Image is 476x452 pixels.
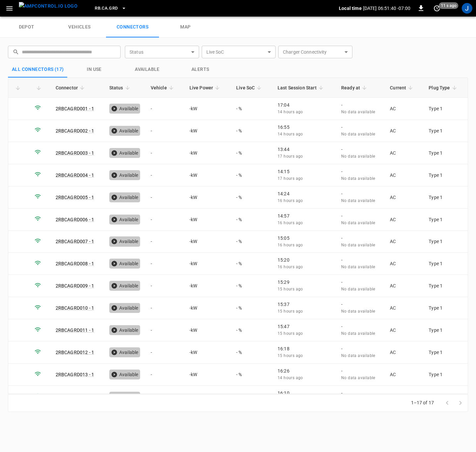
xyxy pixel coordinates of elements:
[53,17,106,38] a: vehicles
[341,331,375,336] span: No data available
[439,2,458,9] span: 11 s ago
[341,243,375,247] span: No data available
[341,146,379,153] p: -
[174,62,227,77] button: Alerts
[423,275,468,297] td: Type 1
[278,168,331,175] p: 14:15
[423,253,468,275] td: Type 1
[184,98,231,120] td: - kW
[109,148,140,158] div: Available
[95,5,118,12] span: RB.CA.GRD
[423,186,468,209] td: Type 1
[231,386,272,408] td: - %
[385,120,423,142] td: AC
[278,345,331,352] p: 16:18
[56,305,94,311] a: 2RBCAGRD010 - 1
[341,190,379,197] p: -
[341,213,379,219] p: -
[109,170,140,180] div: Available
[145,231,184,253] td: -
[341,168,379,175] p: -
[278,287,303,291] span: 15 hours ago
[109,104,140,114] div: Available
[184,253,231,275] td: - kW
[56,84,86,92] span: Connector
[145,364,184,386] td: -
[341,279,379,285] p: -
[56,217,94,222] a: 2RBCAGRD006 - 1
[231,297,272,319] td: - %
[385,231,423,253] td: AC
[92,2,129,15] button: RB.CA.GRD
[341,287,375,291] span: No data available
[432,3,442,14] button: set refresh interval
[341,235,379,241] p: -
[56,150,94,156] a: 2RBCAGRD003 - 1
[278,132,303,136] span: 14 hours ago
[278,301,331,308] p: 15:37
[423,209,468,231] td: Type 1
[184,164,231,186] td: - kW
[423,231,468,253] td: Type 1
[145,209,184,231] td: -
[341,368,379,374] p: -
[423,164,468,186] td: Type 1
[184,209,231,231] td: - kW
[341,376,375,380] span: No data available
[231,142,272,164] td: - %
[278,376,303,380] span: 14 hours ago
[278,323,331,330] p: 15:47
[56,261,94,266] a: 2RBCAGRD008 - 1
[278,368,331,374] p: 16:26
[278,154,303,159] span: 17 hours ago
[341,353,375,358] span: No data available
[341,154,375,159] span: No data available
[109,347,140,357] div: Available
[106,17,159,38] a: connectors
[56,173,94,178] a: 2RBCAGRD004 - 1
[278,124,331,130] p: 16:55
[423,297,468,319] td: Type 1
[278,331,303,336] span: 15 hours ago
[339,5,362,12] p: Local time
[385,186,423,209] td: AC
[390,84,415,92] span: Current
[184,275,231,297] td: - kW
[385,297,423,319] td: AC
[341,176,375,181] span: No data available
[184,297,231,319] td: - kW
[145,142,184,164] td: -
[278,309,303,314] span: 15 hours ago
[184,120,231,142] td: - kW
[341,124,379,130] p: -
[278,221,303,225] span: 16 hours ago
[278,198,303,203] span: 16 hours ago
[341,102,379,108] p: -
[385,275,423,297] td: AC
[145,120,184,142] td: -
[411,399,434,406] p: 1–17 of 17
[56,239,94,244] a: 2RBCAGRD007 - 1
[341,345,379,352] p: -
[184,231,231,253] td: - kW
[363,5,410,12] p: [DATE] 06:51:40 -07:00
[341,132,375,136] span: No data available
[385,98,423,120] td: AC
[184,341,231,364] td: - kW
[341,265,375,269] span: No data available
[278,235,331,241] p: 15:05
[231,231,272,253] td: - %
[341,301,379,308] p: -
[109,392,140,402] div: Available
[423,364,468,386] td: Type 1
[231,319,272,341] td: - %
[109,259,140,269] div: Available
[109,303,140,313] div: Available
[385,164,423,186] td: AC
[145,98,184,120] td: -
[423,386,468,408] td: Type 1
[341,221,375,225] span: No data available
[278,110,303,114] span: 14 hours ago
[385,253,423,275] td: AC
[151,84,176,92] span: Vehicle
